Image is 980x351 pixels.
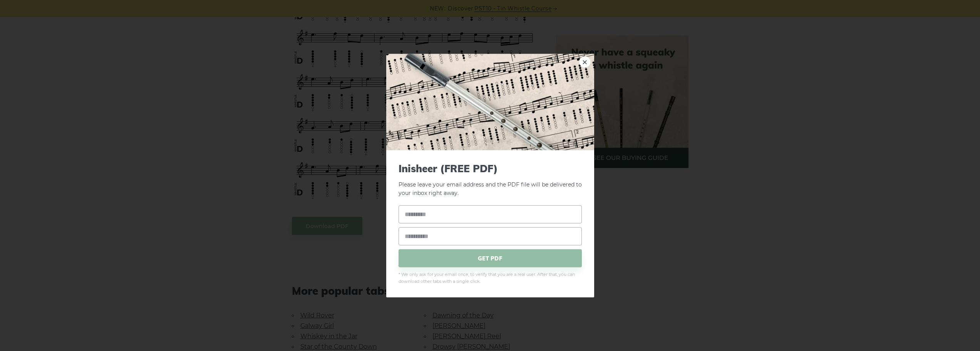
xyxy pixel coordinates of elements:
img: Tin Whistle Tab Preview [386,54,594,150]
a: × [579,56,591,67]
p: Please leave your email address and the PDF file will be delivered to your inbox right away. [399,162,582,198]
span: GET PDF [399,249,582,267]
span: Inisheer (FREE PDF) [399,162,582,174]
span: * We only ask for your email once, to verify that you are a real user. After that, you can downlo... [399,271,582,285]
